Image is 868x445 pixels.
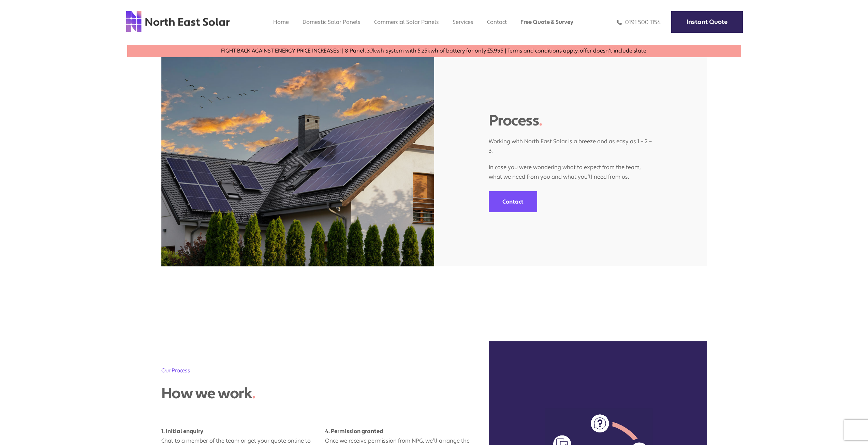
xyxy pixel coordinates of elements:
span: . [252,384,255,403]
strong: 4. Permission granted [325,428,383,435]
img: roof with solar panels on [161,57,434,266]
a: Contact [489,191,537,212]
a: Free Quote & Survey [520,18,573,26]
img: north east solar logo [126,10,230,33]
span: . [539,111,542,130]
p: Working with North East Solar is a breeze and as easy as 1 – 2 – 3. [489,130,652,156]
a: Contact [487,18,507,26]
img: phone icon [617,18,622,26]
strong: 1. Initial enquiry [161,428,203,435]
h1: Process [489,112,652,130]
a: Commercial Solar Panels [374,18,439,26]
div: How we work [161,385,417,403]
a: Domestic Solar Panels [303,18,361,26]
a: Instant Quote [671,11,743,33]
h2: Our Process [161,367,489,374]
p: In case you were wondering what to expect from the team, what we need from you and what you’ll ne... [489,156,652,182]
a: Home [273,18,289,26]
a: Services [453,18,473,26]
a: 0191 500 1154 [617,18,661,26]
